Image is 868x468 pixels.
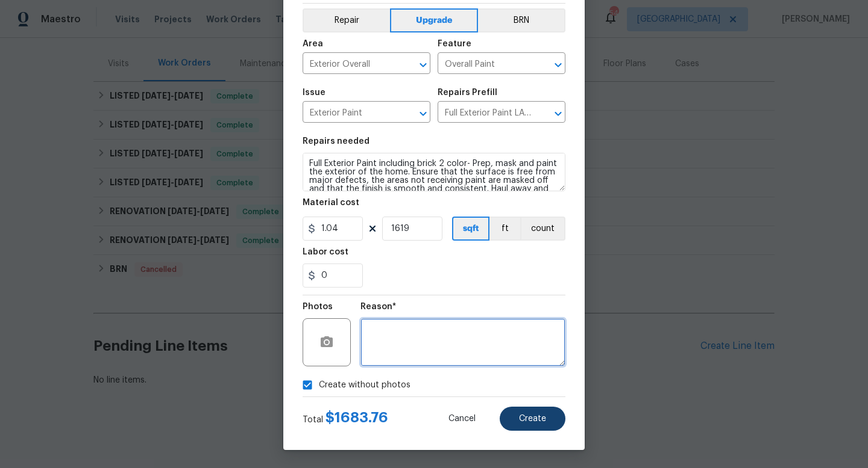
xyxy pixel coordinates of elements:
h5: Issue [303,88,325,97]
button: count [520,217,565,241]
span: Create [519,414,546,423]
h5: Repairs Prefill [438,88,497,97]
span: Create without photos [319,379,410,392]
h5: Labor cost [303,248,348,256]
span: $ 1683.76 [325,410,388,425]
span: Cancel [448,414,476,423]
button: BRN [478,8,565,32]
button: sqft [452,217,489,241]
h5: Material cost [303,199,359,207]
h5: Feature [438,40,471,48]
h5: Reason* [360,303,396,311]
h5: Area [303,40,323,48]
div: Total [303,411,388,426]
button: Upgrade [390,8,479,32]
button: Repair [303,8,390,32]
button: Open [550,57,567,73]
h5: Photos [303,303,333,311]
button: Open [415,105,432,122]
button: Create [500,407,565,431]
button: ft [489,217,520,241]
button: Cancel [429,407,495,431]
button: Open [415,57,432,73]
button: Open [550,105,567,122]
h5: Repairs needed [303,137,370,146]
textarea: Full Exterior Paint including brick 2 color- Prep, mask and paint the exterior of the home. Ensur... [303,153,565,191]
